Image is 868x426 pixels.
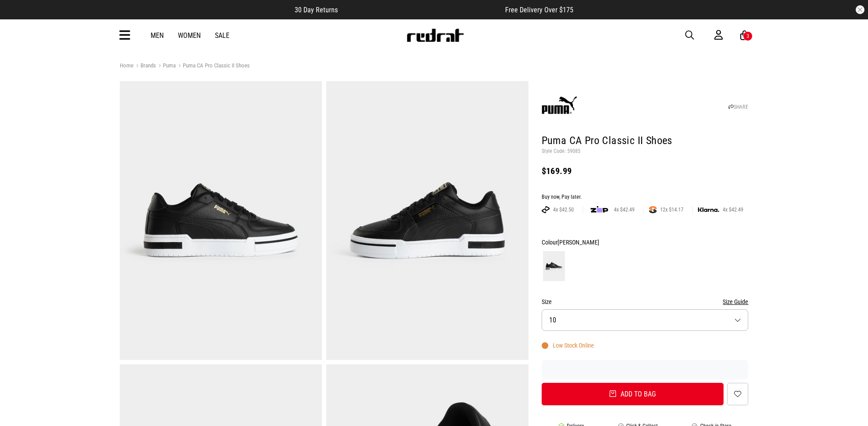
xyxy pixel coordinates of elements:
span: 4x $42.49 [719,206,747,213]
span: 30 Day Returns [295,6,338,14]
p: Style Code: 59085 [542,148,749,155]
div: Size [542,296,749,307]
span: 12x $14.17 [657,206,687,213]
a: Puma CA Pro Classic II Shoes [176,62,250,70]
a: 3 [740,31,749,40]
a: Puma [156,62,176,70]
span: 4x $42.50 [550,206,577,213]
a: Women [178,31,201,40]
img: AFTERPAY [542,206,550,213]
span: Free Delivery Over $175 [505,6,573,14]
img: zip [591,205,608,214]
div: $169.99 [542,166,749,176]
span: 10 [549,316,556,324]
button: Size Guide [723,296,748,307]
div: Colour [542,237,749,248]
iframe: Customer reviews powered by Trustpilot [355,5,488,14]
a: Sale [215,31,229,40]
span: 4x $42.49 [610,206,638,213]
img: Redrat logo [406,29,464,42]
a: Brands [133,62,156,70]
h1: Puma CA Pro Classic II Shoes [542,134,749,148]
a: Men [151,31,164,40]
img: SPLITPAY [649,206,657,213]
span: [PERSON_NAME] [558,239,599,246]
img: Puma [542,89,577,124]
button: Add to bag [542,383,724,405]
iframe: Customer reviews powered by Trustpilot [542,365,749,374]
img: Puma Black [543,251,565,281]
div: Low Stock Online [542,342,594,349]
a: Home [120,62,133,69]
img: KLARNA [698,207,719,212]
img: Puma Ca Pro Classic Ii Shoes in Black [120,81,322,360]
img: Puma Ca Pro Classic Ii Shoes in Black [326,81,528,360]
div: 3 [746,33,749,39]
div: Buy now, Pay later. [542,194,749,201]
button: 10 [542,309,749,331]
a: SHARE [728,104,748,110]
